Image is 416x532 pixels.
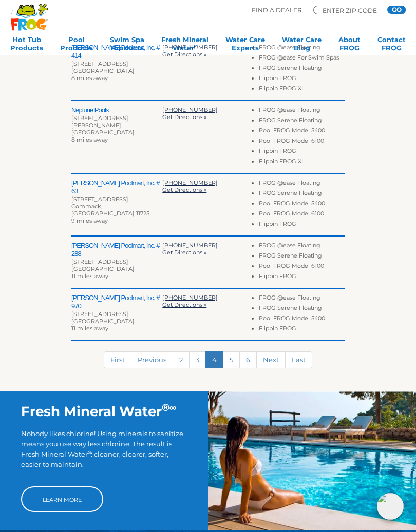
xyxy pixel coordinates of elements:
li: Pool FROG Model 5400 [259,200,345,210]
a: [PHONE_NUMBER] [162,294,218,301]
a: [PHONE_NUMBER] [162,44,218,51]
li: FROG @ease Floating [259,44,345,54]
a: 5 [223,351,240,368]
a: [PHONE_NUMBER] [162,106,218,113]
li: FROG @ease Floating [259,242,345,252]
a: Fresh MineralWater∞ [161,35,209,56]
a: ContactFROG [377,35,406,56]
p: Find A Dealer [252,6,302,15]
li: Pool FROG Model 5400 [259,127,345,137]
a: AboutFROG [338,35,361,56]
h2: Neptune Pools [71,106,162,114]
li: Pool FROG Model 6100 [259,137,345,147]
div: [STREET_ADDRESS] [71,195,162,203]
a: 3 [189,351,206,368]
div: [STREET_ADDRESS][PERSON_NAME] [71,114,162,129]
span: 9 miles away [71,217,108,224]
li: FROG @ease For Swim Spas [259,54,345,64]
img: img-truth-about-salt-fpo [208,391,416,530]
li: FROG @ease Floating [259,294,345,304]
img: openIcon [377,493,404,520]
li: Pool FROG Model 5400 [259,314,345,325]
p: Nobody likes chlorine! Using minerals to sanitize means you use way less chlorine. The result is ... [21,428,187,476]
h2: [PERSON_NAME] Poolmart, Inc. # 414 [71,44,162,60]
div: [STREET_ADDRESS] [71,310,162,318]
li: FROG Serene Floating [259,304,345,314]
h2: Fresh Mineral Water [21,403,187,420]
sup: ∞ [169,401,177,413]
li: Flippin FROG XL [259,85,345,95]
sup: ∞ [88,449,91,455]
a: Get Directions » [162,51,206,58]
a: [PHONE_NUMBER] [162,179,218,186]
a: Last [285,351,312,368]
span: 8 miles away [71,74,108,82]
div: [GEOGRAPHIC_DATA] [71,318,162,325]
a: Learn More [21,486,103,512]
a: First [104,351,131,368]
li: Pool FROG Model 6100 [259,210,345,220]
h2: [PERSON_NAME] Poolmart, Inc. # 63 [71,179,162,195]
div: [GEOGRAPHIC_DATA] [71,67,162,74]
li: FROG Serene Floating [259,252,345,262]
li: Flippin FROG [259,147,345,157]
span: 8 miles away [71,136,108,143]
input: GO [387,6,406,14]
li: Flippin FROG [259,74,345,85]
div: [STREET_ADDRESS] [71,60,162,67]
li: Pool FROG Model 6100 [259,262,345,272]
div: [STREET_ADDRESS] [71,258,162,265]
div: [GEOGRAPHIC_DATA] [71,129,162,136]
a: 2 [173,351,190,368]
h2: [PERSON_NAME] Poolmart, Inc. # 288 [71,242,162,258]
li: FROG @ease Floating [259,106,345,116]
input: Zip Code Form [322,8,383,13]
a: Next [256,351,286,368]
a: Water CareExperts [225,35,265,56]
a: Previous [131,351,173,368]
li: Flippin FROG [259,272,345,283]
a: Hot TubProducts [10,35,43,56]
a: 4 [205,351,223,368]
a: Get Directions » [162,301,206,308]
li: FROG Serene Floating [259,189,345,200]
div: Commack, [GEOGRAPHIC_DATA] 11725 [71,203,162,217]
li: FROG Serene Floating [259,64,345,74]
a: 6 [239,351,257,368]
a: Get Directions » [162,249,206,256]
li: FROG @ease Floating [259,179,345,189]
span: 11 miles away [71,272,108,280]
sup: ® [162,401,169,413]
a: Get Directions » [162,113,206,121]
li: FROG Serene Floating [259,116,345,127]
li: Flippin FROG [259,220,345,230]
a: PoolProducts [60,35,93,56]
li: Flippin FROG XL [259,157,345,168]
a: Get Directions » [162,186,206,193]
span: 11 miles away [71,325,108,332]
li: Flippin FROG [259,325,345,335]
h2: [PERSON_NAME] Poolmart, Inc. # 970 [71,294,162,310]
a: [PHONE_NUMBER] [162,242,218,249]
a: Swim SpaProducts [110,35,144,56]
a: Water CareBlog [282,35,322,56]
div: [GEOGRAPHIC_DATA] [71,265,162,272]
